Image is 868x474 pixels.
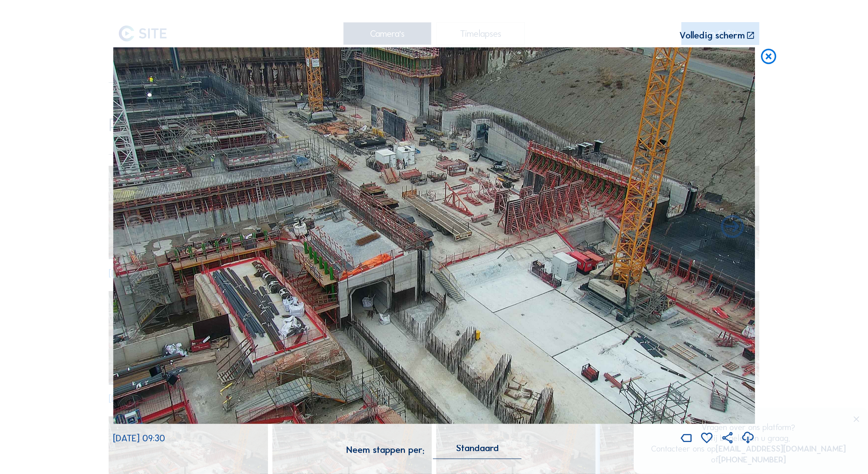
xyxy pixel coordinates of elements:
[679,31,745,40] div: Volledig scherm
[433,445,522,459] div: Standaard
[346,445,424,454] div: Neem stappen per:
[113,47,755,424] img: Image
[456,445,499,451] div: Standaard
[113,432,165,444] span: [DATE] 09:30
[719,214,746,241] i: Back
[122,214,149,241] i: Forward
